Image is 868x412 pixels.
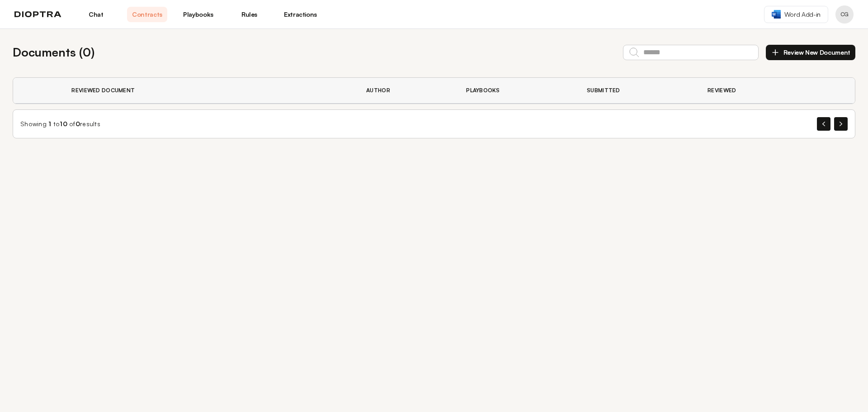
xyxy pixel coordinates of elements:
a: Rules [229,7,269,22]
button: Previous [817,117,830,131]
th: Playbooks [455,78,576,104]
a: Word Add-in [764,6,828,23]
img: logo [14,11,61,18]
h2: Documents ( 0 ) [13,43,94,61]
button: Review New Document [766,45,855,60]
a: Contracts [127,7,167,22]
span: 10 [60,120,67,128]
th: Author [355,78,455,104]
th: Submitted [576,78,697,104]
a: Playbooks [178,7,218,22]
a: Chat [76,7,116,22]
button: Next [834,117,848,131]
span: 0 [75,120,80,128]
button: Profile menu [835,5,854,24]
img: word [772,10,781,19]
th: Reviewed Document [61,78,355,104]
span: Word Add-in [784,10,821,19]
a: Extractions [280,7,321,22]
th: Reviewed [697,78,807,104]
div: Showing to of results [20,119,100,128]
span: 1 [48,120,51,128]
